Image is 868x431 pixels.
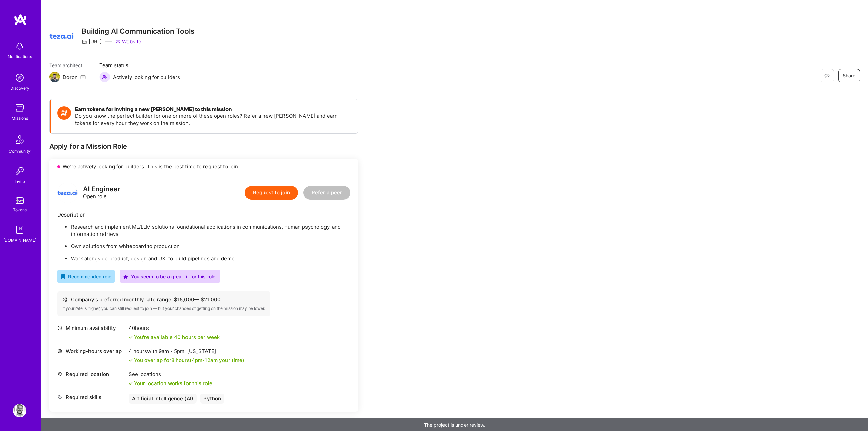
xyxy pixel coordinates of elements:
img: Community [12,131,28,148]
div: Apply for a Mission Role [49,142,358,151]
button: Share [838,69,860,82]
h3: Building AI Communication Tools [82,27,195,35]
span: Share [843,72,855,79]
img: Token icon [57,106,71,120]
div: Minimum availability [57,324,125,332]
p: Research and implement ML/LLM solutions foundational applications in communications, human psycho... [71,223,350,238]
img: tokens [16,197,24,204]
div: If your rate is higher, you can still request to join — but your chances of getting on the missio... [62,306,265,311]
a: User Avatar [11,404,28,417]
i: icon Clock [57,325,62,331]
span: 9am - 5pm , [157,348,187,354]
img: Actively looking for builders [99,72,110,82]
div: You seem to be a great fit for this role! [123,273,217,280]
div: [DOMAIN_NAME] [3,237,36,244]
img: User Avatar [13,404,26,417]
div: You overlap for 8 hours ( your time) [134,357,244,364]
a: Website [115,38,141,45]
img: discovery [13,71,26,85]
i: icon Mail [80,74,86,80]
div: The project is under review. [41,418,868,431]
i: icon Location [57,372,62,377]
div: Notifications [8,53,32,60]
p: Work alongside product, design and UX, to build pipelines and demo [71,255,350,262]
i: icon Check [129,335,133,339]
i: icon Tag [57,395,62,400]
i: icon Check [129,381,133,386]
div: Invite [15,178,25,185]
i: icon RecommendedBadge [61,274,65,279]
img: Invite [13,164,26,178]
i: icon PurpleStar [123,274,128,279]
i: icon World [57,349,62,354]
div: 40 hours [129,324,220,332]
div: You're available 40 hours per week [129,334,220,341]
img: logo [57,183,78,203]
img: teamwork [13,101,26,115]
div: Community [9,148,31,155]
div: Required location [57,371,125,378]
div: Company's preferred monthly rate range: $ 15,000 — $ 21,000 [62,296,265,303]
i: icon EyeClosed [824,73,830,78]
div: Working-hours overlap [57,348,125,355]
span: 4pm - 12am [192,357,218,363]
button: Refer a peer [303,186,350,200]
i: icon CompanyGray [82,39,87,44]
div: Artificial Intelligence (AI) [129,394,197,404]
div: Your location works for this role [129,380,212,387]
span: Actively looking for builders [113,74,180,81]
span: Team status [99,62,180,69]
button: Request to join [245,186,298,200]
p: Do you know the perfect builder for one or more of these open roles? Refer a new [PERSON_NAME] an... [75,112,351,127]
h4: Earn tokens for inviting a new [PERSON_NAME] to this mission [75,106,351,112]
div: [URL] [82,38,102,45]
div: AI Engineer [83,186,120,193]
div: Required skills [57,394,125,401]
p: Own solutions from whiteboard to production [71,243,350,250]
div: See locations [129,371,212,378]
img: bell [13,39,26,53]
div: 4 hours with [US_STATE] [129,348,244,355]
div: Recommended role [61,273,111,280]
img: Team Architect [49,72,60,82]
div: Missions [12,115,28,122]
img: logo [14,14,27,26]
i: icon Check [129,358,133,362]
i: icon Cash [62,297,67,302]
img: guide book [13,223,26,237]
div: Discovery [10,85,29,92]
img: Company Logo [49,24,74,48]
div: We’re actively looking for builders. This is the best time to request to join. [49,159,358,174]
div: Python [200,394,224,404]
span: Team architect [49,62,86,69]
div: Open role [83,186,120,200]
div: Description [57,211,350,218]
div: Doron [63,74,78,81]
div: Tokens [13,206,27,213]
